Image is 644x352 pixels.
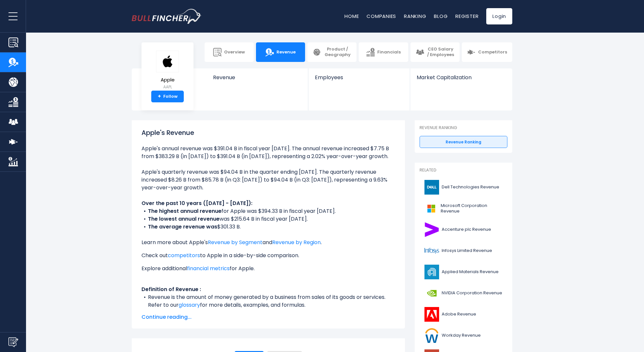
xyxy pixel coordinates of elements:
img: bullfincher logo [132,9,202,24]
p: Learn more about Apple's and . [141,239,395,246]
p: Explore additional for Apple. [141,265,395,272]
a: Ranking [404,13,426,20]
a: financial metrics [187,265,230,272]
li: Apple's quarterly revenue was $94.04 B in the quarter ending [DATE]. The quarterly revenue increa... [141,168,395,192]
img: ADBE logo [423,307,440,322]
span: Financials [377,50,401,55]
img: MSFT logo [423,201,439,216]
a: Revenue by Segment [208,239,262,246]
strong: + [158,94,161,99]
a: Market Capitalization [410,68,512,92]
b: The average revenue was [148,223,217,230]
span: Revenue [276,50,296,55]
small: AAPL [156,84,179,90]
li: Revenue is the amount of money generated by a business from sales of its goods or services. Refer... [141,293,395,309]
a: Go to homepage [132,9,202,24]
a: Employees [308,68,409,92]
a: Infosys Limited Revenue [420,242,507,260]
a: Microsoft Corporation Revenue [420,199,507,217]
a: Register [455,13,478,20]
span: CEO Salary / Employees [427,47,454,58]
a: Adobe Revenue [420,305,507,323]
img: DELL logo [423,180,440,195]
img: AMAT logo [423,265,440,279]
b: The highest annual revenue [148,207,221,215]
a: Apple AAPL [156,50,179,91]
li: was $215.64 B in fiscal year [DATE]. [141,215,395,223]
a: glossary [179,301,200,309]
img: INFY logo [423,243,440,258]
h1: Apple's Revenue [141,128,395,138]
span: Competitors [478,50,507,55]
a: Revenue Ranking [420,136,507,148]
img: ACN logo [423,222,440,237]
span: Apple [156,77,179,83]
span: Continue reading... [141,313,395,321]
a: Dell Technologies Revenue [420,178,507,196]
a: Login [486,8,512,24]
b: The lowest annual revenue [148,215,220,223]
a: Blog [434,13,448,20]
b: Over the past 10 years ([DATE] - [DATE]): [141,199,252,207]
a: Financials [359,42,408,62]
b: Definition of Revenue : [141,286,201,293]
a: Companies [367,13,396,20]
a: Competitors [462,42,512,62]
a: Accenture plc Revenue [420,221,507,239]
img: NVDA logo [423,286,440,301]
a: Product / Geography [307,42,356,62]
a: Revenue [256,42,305,62]
a: Applied Materials Revenue [420,263,507,281]
li: $301.33 B. [141,223,395,231]
li: for Apple was $394.33 B in fiscal year [DATE]. [141,207,395,215]
a: Overview [205,42,254,62]
a: Revenue by Region [272,239,321,246]
a: CEO Salary / Employees [410,42,460,62]
a: +Follow [151,91,184,102]
span: Market Capitalization [417,74,505,81]
a: Revenue [207,68,308,92]
span: Overview [224,50,245,55]
p: Revenue Ranking [420,125,507,131]
a: competitors [168,252,200,259]
a: Workday Revenue [420,327,507,345]
img: WDAY logo [423,328,440,343]
p: Check out to Apple in a side-by-side comparison. [141,252,395,259]
a: Home [344,13,359,20]
span: Revenue [213,74,302,81]
li: Apple's annual revenue was $391.04 B in fiscal year [DATE]. The annual revenue increased $7.75 B ... [141,145,395,160]
span: Employees [315,74,403,81]
span: Product / Geography [324,47,351,58]
p: Related [420,168,507,173]
a: NVIDIA Corporation Revenue [420,284,507,302]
